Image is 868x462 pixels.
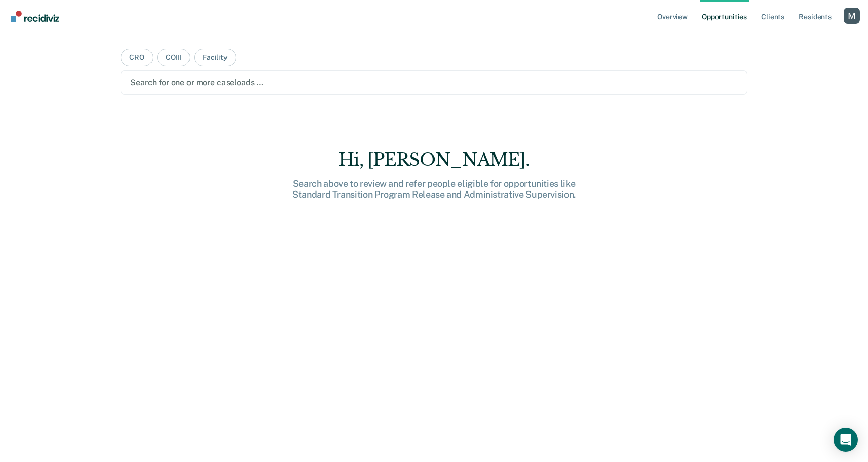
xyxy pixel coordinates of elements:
[121,49,153,66] button: CRO
[834,428,858,452] div: Open Intercom Messenger
[272,149,596,170] div: Hi, [PERSON_NAME].
[844,8,860,24] button: Profile dropdown button
[272,178,596,200] div: Search above to review and refer people eligible for opportunities like Standard Transition Progr...
[11,11,59,22] img: Recidiviz
[194,49,236,66] button: Facility
[157,49,190,66] button: COIII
